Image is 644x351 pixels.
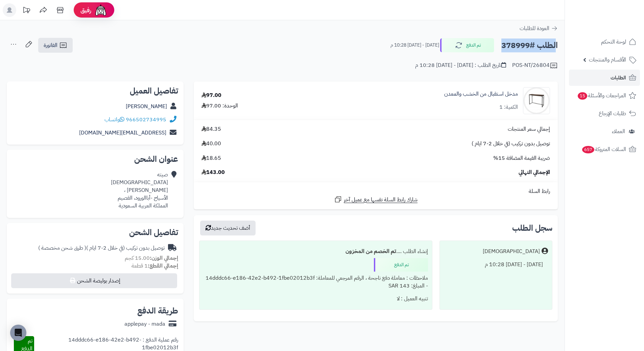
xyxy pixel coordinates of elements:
span: ضريبة القيمة المضافة 15% [493,154,550,162]
div: الوحدة: 97.00 [201,102,238,110]
b: تم الخصم من المخزون [345,247,396,255]
h2: عنوان الشحن [12,155,178,163]
a: تحديثات المنصة [18,3,35,19]
a: واتساب [104,116,124,124]
h2: طريقة الدفع [137,307,178,315]
div: الكمية: 1 [499,103,518,111]
a: مدخل استقبال من الخشب والمعدن [444,90,518,98]
span: رفيق [80,6,91,14]
a: الفاتورة [38,38,73,53]
span: 18.65 [201,154,221,162]
button: أضف تحديث جديد [200,221,256,235]
div: تنبيه العميل : لا [204,292,428,305]
span: 15 [578,92,588,100]
span: شارك رابط السلة نفسها مع عميل آخر [344,196,418,204]
span: المراجعات والأسئلة [577,91,626,100]
span: 143.00 [201,169,225,176]
span: طلبات الإرجاع [599,109,626,118]
img: ai-face.png [94,3,108,17]
span: 657 [582,146,595,153]
strong: إجمالي الوزن: [150,254,178,262]
span: العودة للطلبات [520,24,549,32]
span: السلات المتروكة [581,145,626,154]
div: صيته [DEMOGRAPHIC_DATA] [PERSON_NAME] ، الأسياح -أباالورود، القصيم المملكة العربية السعودية [111,171,168,209]
span: إجمالي سعر المنتجات [508,125,550,133]
a: [PERSON_NAME] [126,102,167,110]
span: ( طرق شحن مخصصة ) [38,244,86,252]
button: إصدار بوليصة الشحن [11,273,177,288]
h2: الطلب #378999 [501,39,558,52]
div: applepay - mada [124,320,165,328]
h2: تفاصيل الشحن [12,228,178,236]
strong: إجمالي القطع: [148,262,178,270]
div: [DEMOGRAPHIC_DATA] [483,248,540,255]
a: 966502734995 [126,116,166,124]
span: لوحة التحكم [601,37,626,47]
a: الطلبات [569,70,640,86]
span: الطلبات [611,73,626,82]
div: إنشاء الطلب .... [204,245,428,258]
div: رابط السلة [196,187,555,195]
span: الإجمالي النهائي [519,169,550,176]
a: لوحة التحكم [569,34,640,50]
span: العملاء [612,127,625,136]
div: تم الدفع [374,258,428,272]
a: [EMAIL_ADDRESS][DOMAIN_NAME] [79,129,166,137]
small: 1 قطعة [132,262,178,270]
img: 1703509049-110130010003-90x90.jpg [523,87,550,114]
span: الأقسام والمنتجات [589,55,626,65]
small: 15.00 كجم [125,254,178,262]
a: طلبات الإرجاع [569,105,640,122]
span: 40.00 [201,140,221,148]
div: توصيل بدون تركيب (في خلال 2-7 ايام ) [38,244,165,252]
small: [DATE] - [DATE] 10:28 م [390,42,439,49]
div: تاريخ الطلب : [DATE] - [DATE] 10:28 م [415,61,506,69]
a: العملاء [569,123,640,140]
a: شارك رابط السلة نفسها مع عميل آخر [334,195,418,204]
button: تم الدفع [440,38,494,52]
div: [DATE] - [DATE] 10:28 م [444,258,548,271]
span: الفاتورة [44,41,57,49]
a: المراجعات والأسئلة15 [569,87,640,104]
img: logo-2.png [598,16,638,30]
div: 97.00 [201,92,221,99]
div: POS-NT/26804 [512,61,558,70]
a: العودة للطلبات [520,24,558,32]
span: توصيل بدون تركيب (في خلال 2-7 ايام ) [472,140,550,148]
h2: تفاصيل العميل [12,87,178,95]
h3: سجل الطلب [512,224,552,232]
div: Open Intercom Messenger [10,325,26,341]
span: 84.35 [201,125,221,133]
a: السلات المتروكة657 [569,141,640,157]
div: ملاحظات : معاملة دفع ناجحة ، الرقم المرجعي للمعاملة: 14dddc66-e186-42e2-b492-1fbe02012b3f - المبل... [204,272,428,293]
